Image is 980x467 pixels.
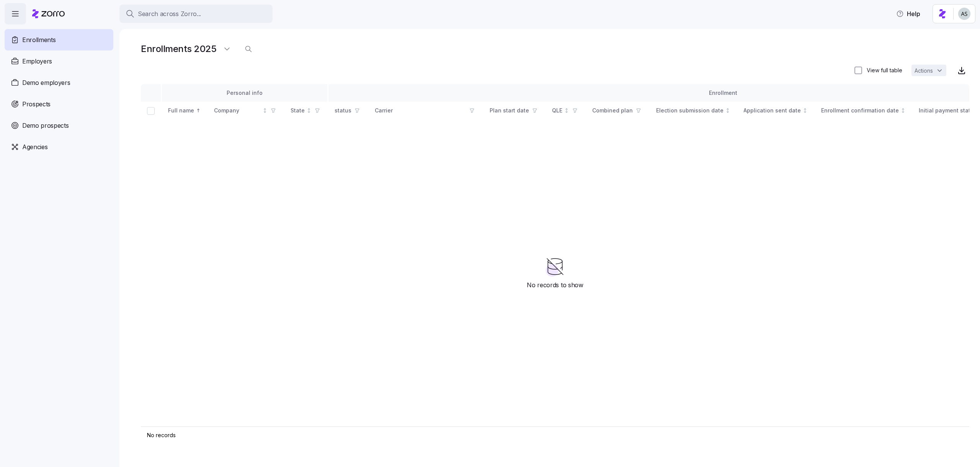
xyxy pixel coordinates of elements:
th: QLENot sorted [546,102,586,119]
div: Personal info [168,89,322,97]
th: Application sent dateNot sorted [738,102,815,119]
a: Demo employers [5,72,113,93]
th: StateNot sorted [285,102,329,119]
div: Plan start date [490,106,529,115]
div: Sorted ascending [196,108,201,113]
a: Demo prospects [5,115,113,136]
a: Agencies [5,136,113,158]
div: Carrier [375,106,467,115]
div: Full name [168,106,194,115]
span: Employers [22,57,52,66]
span: Prospects [22,99,51,109]
a: Prospects [5,93,113,115]
span: Actions [915,68,933,73]
div: Not sorted [262,108,268,113]
span: Enrollments [22,35,56,45]
div: status [335,106,352,115]
a: Employers [5,50,113,72]
span: No records to show [527,280,583,290]
h1: Enrollments 2025 [141,43,216,55]
div: Enrollment confirmation date [821,106,899,115]
div: Application sent date [744,106,801,115]
input: Select all records [147,107,155,115]
img: c4d3a52e2a848ea5f7eb308790fba1e4 [958,8,970,20]
div: State [291,106,305,115]
div: Election submission date [656,106,724,115]
span: Demo prospects [22,121,69,130]
span: Demo employers [22,78,70,88]
a: Enrollments [5,29,113,50]
label: View full table [862,67,902,74]
th: Full nameSorted ascending [162,102,208,119]
span: Search across Zorro... [138,9,201,19]
div: Not sorted [306,108,312,113]
div: Not sorted [725,108,730,113]
div: Not sorted [802,108,808,113]
div: Not sorted [900,108,906,113]
span: Agencies [22,142,47,152]
div: Initial payment status [919,106,977,115]
div: Combined plan [593,106,633,115]
button: Actions [911,65,946,76]
th: Election submission dateNot sorted [650,102,738,119]
div: QLE [552,106,563,115]
span: Help [896,9,920,18]
button: Help [890,6,926,21]
button: Search across Zorro... [119,5,273,23]
div: No records [147,431,963,439]
div: Not sorted [564,108,569,113]
th: Enrollment confirmation dateNot sorted [815,102,913,119]
th: CompanyNot sorted [208,102,285,119]
div: Company [214,106,261,115]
